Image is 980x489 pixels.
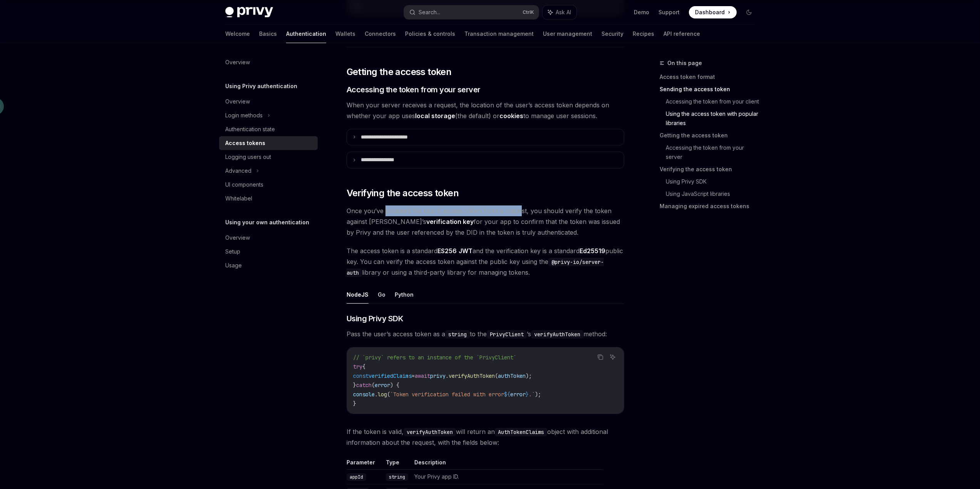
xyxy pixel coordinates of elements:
[219,136,318,150] a: Access tokens
[411,469,603,484] td: Your Privy app ID.
[663,25,700,43] a: API reference
[395,285,414,304] button: Python
[347,245,624,278] span: The access token is a standard and the verification key is a standard public key. You can verify ...
[365,25,396,43] a: Connectors
[404,428,456,436] code: verifyAuthToken
[495,372,498,379] span: (
[353,391,375,398] span: console
[362,363,365,370] span: {
[219,259,318,272] a: Usage
[415,372,430,379] span: await
[510,391,526,398] span: error
[353,400,356,407] span: }
[225,58,250,67] div: Overview
[660,83,761,95] a: Sending the access token
[543,5,576,19] button: Ask AI
[743,6,755,18] button: Toggle dark mode
[219,245,318,259] a: Setup
[347,100,624,121] span: When your server receives a request, the location of the user’s access token depends on whether y...
[347,205,624,238] span: Once you’ve obtained the user’s access token from a request, you should verify the token against ...
[347,285,369,304] button: NodeJS
[660,163,761,175] a: Verifying the access token
[526,391,529,398] span: }
[225,180,263,189] div: UI components
[601,25,623,43] a: Security
[219,122,318,136] a: Authentication state
[286,25,326,43] a: Authentication
[426,218,474,225] strong: verification key
[347,84,481,95] span: Accessing the token from your server
[487,330,527,339] code: PrivyClient
[375,391,378,398] span: .
[219,231,318,245] a: Overview
[633,25,654,43] a: Recipes
[390,382,399,389] span: ) {
[259,25,277,43] a: Basics
[347,459,383,470] th: Parameter
[378,391,387,398] span: log
[353,382,356,389] span: }
[529,391,535,398] span: .`
[225,247,240,256] div: Setup
[375,382,390,389] span: error
[412,372,415,379] span: =
[535,391,541,398] span: );
[634,8,649,16] a: Demo
[504,391,510,398] span: ${
[543,25,592,43] a: User management
[689,6,737,18] a: Dashboard
[353,372,369,379] span: const
[660,129,761,142] a: Getting the access token
[445,330,470,339] code: string
[608,352,618,362] button: Ask AI
[390,391,504,398] span: `Token verification failed with error
[225,233,250,242] div: Overview
[225,82,297,91] h5: Using Privy authentication
[666,142,761,163] a: Accessing the token from your server
[225,7,273,18] img: dark logo
[347,473,366,481] code: appId
[666,175,761,188] a: Using Privy SDK
[372,382,375,389] span: (
[335,25,355,43] a: Wallets
[449,372,495,379] span: verifyAuthToken
[383,459,411,470] th: Type
[219,150,318,164] a: Logging users out
[225,152,271,162] div: Logging users out
[459,247,472,255] a: JWT
[498,372,526,379] span: authToken
[347,187,459,199] span: Verifying the access token
[531,330,583,339] code: verifyAuthToken
[347,313,404,324] span: Using Privy SDK
[225,111,263,120] div: Login methods
[419,8,440,17] div: Search...
[225,97,250,106] div: Overview
[526,372,532,379] span: );
[430,372,446,379] span: privy
[378,285,385,304] button: Go
[353,363,362,370] span: try
[225,194,252,203] div: Whitelabel
[658,8,680,16] a: Support
[347,329,624,339] span: Pass the user’s access token as a to the ’s method:
[499,112,523,120] strong: cookies
[219,178,318,192] a: UI components
[523,9,534,15] span: Ctrl K
[225,218,309,227] h5: Using your own authentication
[219,55,318,69] a: Overview
[386,473,408,481] code: string
[495,428,547,436] code: AuthTokenClaims
[225,25,250,43] a: Welcome
[666,108,761,129] a: Using the access token with popular libraries
[219,192,318,205] a: Whitelabel
[667,58,702,68] span: On this page
[219,95,318,108] a: Overview
[356,382,372,389] span: catch
[347,258,604,277] code: @privy-io/server-auth
[347,426,624,448] span: If the token is valid, will return an object with additional information about the request, with ...
[225,139,265,148] div: Access tokens
[415,112,455,120] strong: local storage
[387,391,390,398] span: (
[225,261,242,270] div: Usage
[353,354,516,361] span: // `privy` refers to an instance of the `PrivyClient`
